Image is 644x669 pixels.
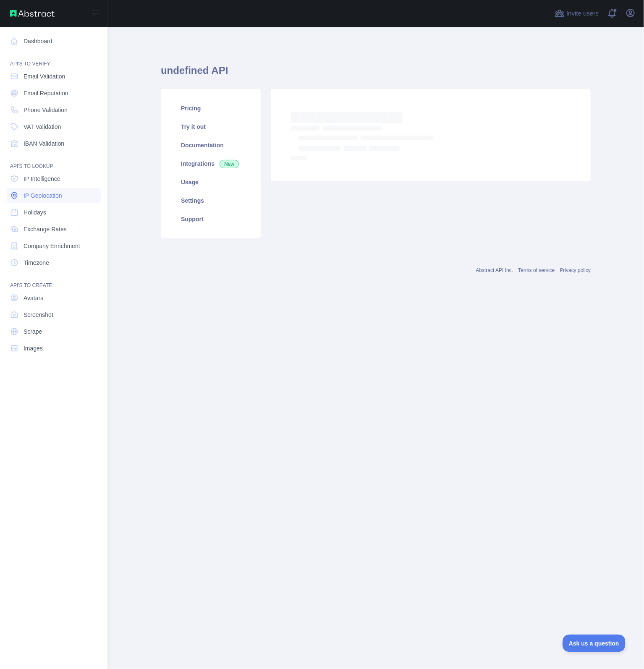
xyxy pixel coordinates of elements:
[24,139,64,148] span: IBAN Validation
[24,242,80,250] span: Company Enrichment
[24,123,61,131] span: VAT Validation
[24,89,68,97] span: Email Reputation
[7,307,101,322] a: Screenshot
[7,136,101,151] a: IBAN Validation
[24,225,67,233] span: Exchange Rates
[518,267,555,273] a: Terms of service
[7,205,101,220] a: Holidays
[220,160,239,168] span: New
[7,69,101,84] a: Email Validation
[7,341,101,356] a: Images
[24,311,53,319] span: Screenshot
[7,119,101,134] a: VAT Validation
[7,290,101,306] a: Avatars
[553,7,600,20] button: Invite users
[24,344,43,353] span: Images
[171,173,251,191] a: Usage
[7,238,101,253] a: Company Enrichment
[24,106,68,114] span: Phone Validation
[24,72,65,81] span: Email Validation
[566,9,599,18] span: Invite users
[171,191,251,210] a: Settings
[7,86,101,101] a: Email Reputation
[24,191,62,200] span: IP Geolocation
[476,267,513,273] a: Abstract API Inc.
[7,272,101,289] div: API'S TO CREATE
[171,210,251,228] a: Support
[7,222,101,237] a: Exchange Rates
[24,259,49,267] span: Timezone
[10,10,55,17] img: Abstract API
[7,34,101,49] a: Dashboard
[7,171,101,186] a: IP Intelligence
[560,267,591,273] a: Privacy policy
[7,153,101,170] div: API'S TO LOOKUP
[171,118,251,136] a: Try it out
[24,208,46,217] span: Holidays
[7,102,101,118] a: Phone Validation
[7,255,101,270] a: Timezone
[7,50,101,67] div: API'S TO VERIFY
[171,99,251,118] a: Pricing
[24,294,43,302] span: Avatars
[171,154,251,173] a: Integrations New
[563,635,627,652] iframe: Toggle Customer Support
[7,188,101,203] a: IP Geolocation
[24,175,60,183] span: IP Intelligence
[171,136,251,154] a: Documentation
[161,64,591,84] h1: undefined API
[7,324,101,339] a: Scrape
[24,327,42,336] span: Scrape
